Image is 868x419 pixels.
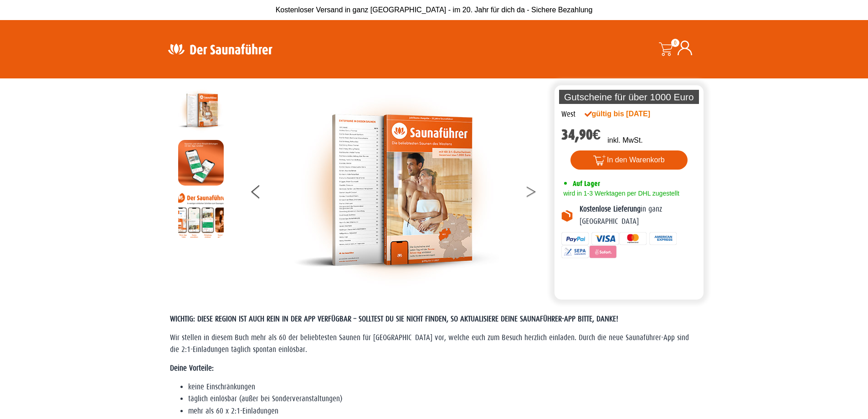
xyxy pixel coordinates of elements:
bdi: 34,90 [561,126,601,143]
p: in ganz [GEOGRAPHIC_DATA] [580,203,697,228]
span: Kostenloser Versand in ganz [GEOGRAPHIC_DATA] - im 20. Jahr für dich da - Sichere Bezahlung [276,6,593,14]
li: mehr als 60 x 2:1-Einladungen [188,405,699,417]
img: der-saunafuehrer-2025-west [178,88,224,133]
img: der-saunafuehrer-2025-west [294,88,499,293]
button: In den Warenkorb [570,150,688,170]
span: Wir stellen in diesem Buch mehr als 60 der beliebtesten Saunen für [GEOGRAPHIC_DATA] vor, welche ... [170,333,689,354]
b: Kostenlose Lieferung [580,205,641,213]
span: Auf Lager [573,179,600,188]
div: gültig bis [DATE] [585,109,670,119]
p: Gutscheine für über 1000 Euro [559,90,699,104]
img: MOCKUP-iPhone_regional [178,140,224,186]
span: € [593,126,601,143]
span: wird in 1-3 Werktagen per DHL zugestellt [561,190,679,197]
li: täglich einlösbar (außer bei Sonderveranstaltungen) [188,393,699,405]
p: inkl. MwSt. [607,135,642,146]
li: keine Einschränkungen [188,381,699,393]
span: WICHTIG: DIESE REGION IST AUCH REIN IN DER APP VERFÜGBAR – SOLLTEST DU SIE NICHT FINDEN, SO AKTUA... [170,315,618,323]
strong: Deine Vorteile: [170,364,214,372]
img: Anleitung7tn [178,192,224,238]
div: West [561,109,575,120]
span: 0 [671,39,679,47]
